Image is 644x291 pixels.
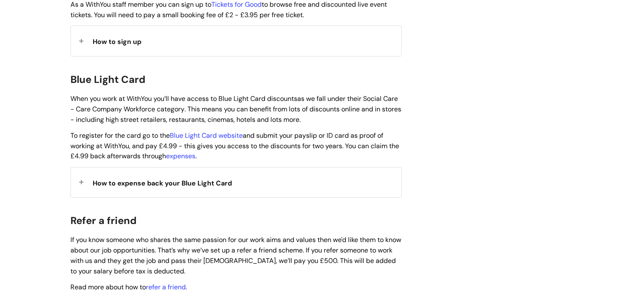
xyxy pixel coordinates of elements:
[70,73,145,86] span: Blue Light Card
[170,131,243,140] a: Blue Light Card website
[70,131,399,161] span: To register for the card go to the and submit your payslip or ID card as proof of working at With...
[70,214,137,227] span: Refer a friend
[93,179,232,188] span: How to expense back your Blue Light Card
[93,37,141,46] span: How to sign up
[166,152,195,160] a: expenses
[70,94,398,113] span: as we fall under their Social Care - Care Company Workforce category
[70,235,401,275] span: If you know someone who shares the same passion for our work aims and values then we'd like them ...
[70,94,401,124] span: When you work at WithYou you’ll have access to Blue Light Card discounts . This means you can ben...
